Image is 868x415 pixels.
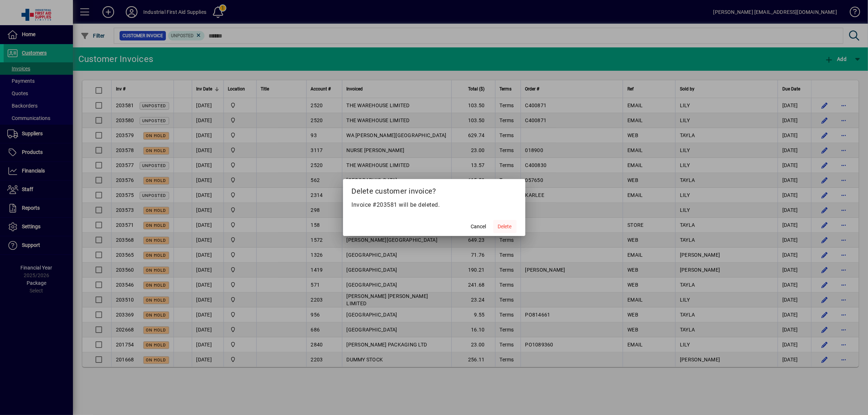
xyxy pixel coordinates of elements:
button: Cancel [467,220,490,233]
span: Cancel [471,223,486,230]
h2: Delete customer invoice? [343,179,525,200]
p: Invoice #203581 will be deleted. [352,201,517,209]
span: Delete [498,223,512,230]
button: Delete [493,220,517,233]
